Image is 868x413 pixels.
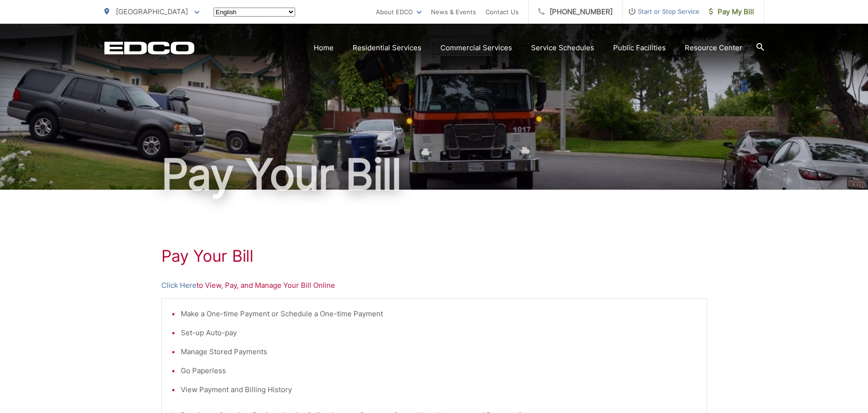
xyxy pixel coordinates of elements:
[181,346,697,358] li: Manage Stored Payments
[181,308,697,320] li: Make a One-time Payment or Schedule a One-time Payment
[161,280,707,291] p: to View, Pay, and Manage Your Bill Online
[181,327,697,339] li: Set-up Auto-pay
[181,384,697,395] li: View Payment and Billing History
[431,6,476,18] a: News & Events
[161,247,707,266] h1: Pay Your Bill
[709,6,754,18] span: Pay My Bill
[485,6,519,18] a: Contact Us
[214,8,295,17] select: Select a language
[104,151,764,198] h1: Pay Your Bill
[116,7,188,16] span: [GEOGRAPHIC_DATA]
[181,365,697,376] li: Go Paperless
[685,42,742,54] a: Resource Center
[531,42,594,54] a: Service Schedules
[613,42,666,54] a: Public Facilities
[314,42,334,54] a: Home
[376,6,421,18] a: About EDCO
[440,42,512,54] a: Commercial Services
[353,42,421,54] a: Residential Services
[104,41,195,55] a: EDCD logo. Return to the homepage.
[161,280,196,291] a: Click Here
